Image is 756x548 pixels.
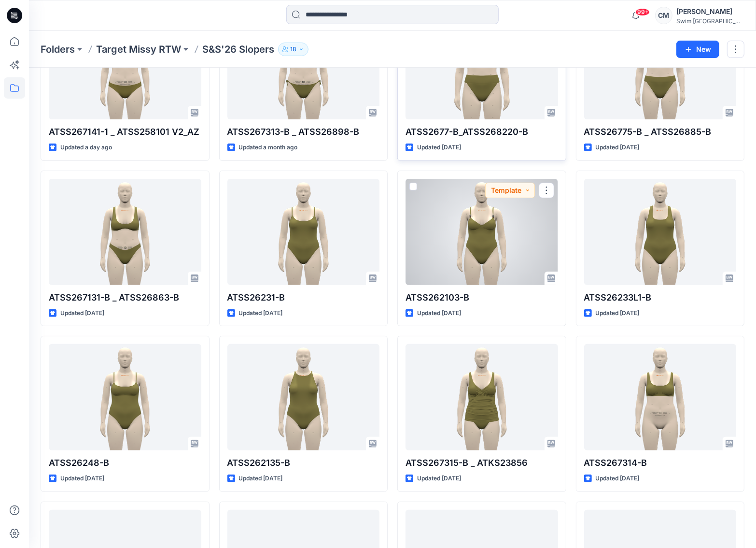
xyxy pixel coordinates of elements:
[49,291,201,304] p: ATSS267131-B _ ATSS26863-B
[676,41,719,58] button: New
[227,179,380,285] a: ATSS26231-B
[406,179,558,285] a: ATSS262103-B
[584,456,737,470] p: ATSS267314-B
[49,179,201,285] a: ATSS267131-B _ ATSS26863-B
[60,308,104,318] p: Updated [DATE]
[406,291,558,304] p: ATSS262103-B
[596,308,640,318] p: Updated [DATE]
[227,125,380,139] p: ATSS267313-B _ ATSS26898-B
[49,125,201,139] p: ATSS267141-1 _ ATSS258101 V2_AZ
[41,43,75,56] a: Folders
[406,125,558,139] p: ATSS2677-B_ATSS268220-B
[676,6,744,17] div: [PERSON_NAME]
[406,456,558,470] p: ATSS267315-B _ ATKS23856
[202,43,274,56] p: S&S'26 Slopers
[676,17,744,25] div: Swim [GEOGRAPHIC_DATA]
[655,7,672,24] div: CM
[417,474,461,484] p: Updated [DATE]
[635,8,650,16] span: 99+
[596,474,640,484] p: Updated [DATE]
[278,43,308,56] button: 18
[406,344,558,450] a: ATSS267315-B _ ATKS23856
[60,474,104,484] p: Updated [DATE]
[584,344,737,450] a: ATSS267314-B
[96,43,181,56] a: Target Missy RTW
[417,143,461,153] p: Updated [DATE]
[49,456,201,470] p: ATSS26248-B
[596,143,640,153] p: Updated [DATE]
[290,44,296,55] p: 18
[239,474,283,484] p: Updated [DATE]
[584,291,737,304] p: ATSS26233L1-B
[227,456,380,470] p: ATSS262135-B
[60,143,112,153] p: Updated a day ago
[239,308,283,318] p: Updated [DATE]
[227,344,380,450] a: ATSS262135-B
[49,344,201,450] a: ATSS26248-B
[239,143,298,153] p: Updated a month ago
[417,308,461,318] p: Updated [DATE]
[584,125,737,139] p: ATSS26775-B _ ATSS26885-B
[584,179,737,285] a: ATSS26233L1-B
[227,291,380,304] p: ATSS26231-B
